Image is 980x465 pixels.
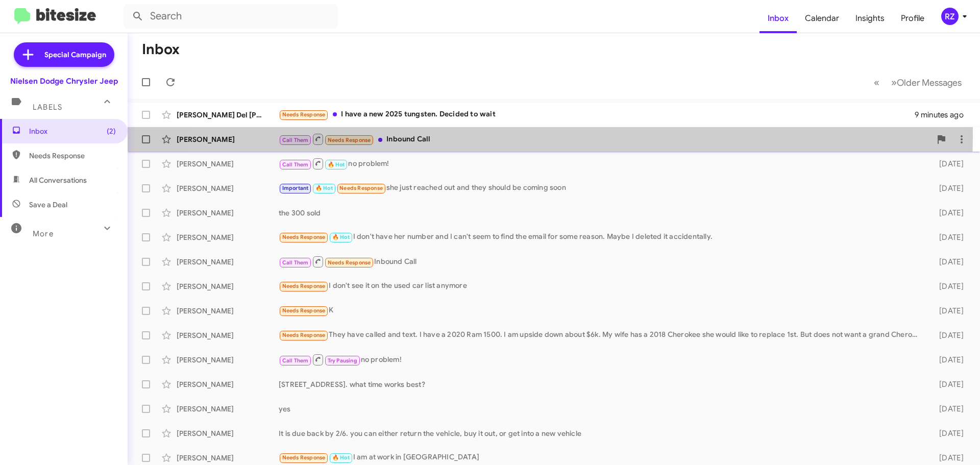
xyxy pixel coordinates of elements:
div: K [279,305,923,316]
div: no problem! [279,157,923,170]
div: RZ [941,8,959,25]
span: 🔥 Hot [332,234,350,240]
span: (2) [107,126,116,136]
span: Needs Response [282,307,326,314]
button: RZ [933,8,969,25]
span: Needs Response [328,259,371,266]
span: Needs Response [282,234,326,240]
span: Older Messages [897,77,962,88]
div: [STREET_ADDRESS]. what time works best? [279,379,923,389]
div: [DATE] [923,281,972,291]
span: 🔥 Hot [332,454,350,461]
span: » [891,76,897,89]
div: [DATE] [923,330,972,340]
div: I have a new 2025 tungsten. Decided to wait [279,109,915,120]
div: [DATE] [923,257,972,267]
span: Call Them [282,357,309,364]
span: Try Pausing [328,357,357,364]
input: Search [124,4,338,29]
span: « [874,76,879,89]
div: Inbound Call [279,255,923,268]
span: Call Them [282,161,309,168]
div: [PERSON_NAME] [177,306,279,316]
a: Calendar [797,4,847,33]
div: no problem! [279,353,923,366]
a: Profile [893,4,933,33]
span: Needs Response [282,454,326,461]
span: More [33,229,54,238]
div: she just reached out and they should be coming soon [279,182,923,194]
h1: Inbox [142,41,180,58]
a: Special Campaign [14,42,114,67]
div: [PERSON_NAME] [177,428,279,438]
div: [DATE] [923,355,972,365]
div: Inbound Call [279,133,931,145]
div: [PERSON_NAME] [177,232,279,242]
div: [PERSON_NAME] [177,183,279,193]
div: [PERSON_NAME] [177,404,279,414]
div: [PERSON_NAME] [177,134,279,144]
div: [DATE] [923,379,972,389]
span: All Conversations [29,175,87,185]
nav: Page navigation example [868,72,968,93]
div: [DATE] [923,208,972,218]
div: [PERSON_NAME] [177,159,279,169]
div: I don't have her number and I can't seem to find the email for some reason. Maybe I deleted it ac... [279,231,923,243]
div: [DATE] [923,183,972,193]
span: Call Them [282,137,309,143]
div: It is due back by 2/6. you can either return the vehicle, buy it out, or get into a new vehicle [279,428,923,438]
span: Needs Response [282,332,326,338]
span: Needs Response [328,137,371,143]
div: [DATE] [923,232,972,242]
div: [PERSON_NAME] Del [PERSON_NAME] [177,110,279,120]
span: Inbox [29,126,116,136]
span: 🔥 Hot [328,161,345,168]
div: I am at work in [GEOGRAPHIC_DATA] [279,452,923,463]
div: I don't see it on the used car list anymore [279,280,923,292]
div: [PERSON_NAME] [177,379,279,389]
div: 9 minutes ago [915,110,972,120]
span: 🔥 Hot [315,185,333,191]
div: the 300 sold [279,208,923,218]
span: Needs Response [282,283,326,289]
div: [DATE] [923,404,972,414]
span: Labels [33,103,62,112]
div: yes [279,404,923,414]
span: Save a Deal [29,200,67,210]
span: Needs Response [339,185,383,191]
a: Insights [847,4,893,33]
div: [PERSON_NAME] [177,453,279,463]
div: [PERSON_NAME] [177,281,279,291]
div: [PERSON_NAME] [177,257,279,267]
div: [DATE] [923,453,972,463]
div: [PERSON_NAME] [177,208,279,218]
span: Needs Response [29,151,116,161]
span: Important [282,185,309,191]
div: [PERSON_NAME] [177,330,279,340]
button: Next [885,72,968,93]
span: Call Them [282,259,309,266]
div: [DATE] [923,428,972,438]
a: Inbox [759,4,797,33]
div: They have called and text. I have a 2020 Ram 1500. I am upside down about $6k. My wife has a 2018... [279,329,923,341]
button: Previous [868,72,886,93]
div: [DATE] [923,306,972,316]
span: Needs Response [282,111,326,118]
div: [PERSON_NAME] [177,355,279,365]
span: Special Campaign [44,50,106,60]
div: Nielsen Dodge Chrysler Jeep [10,76,118,86]
div: [DATE] [923,159,972,169]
